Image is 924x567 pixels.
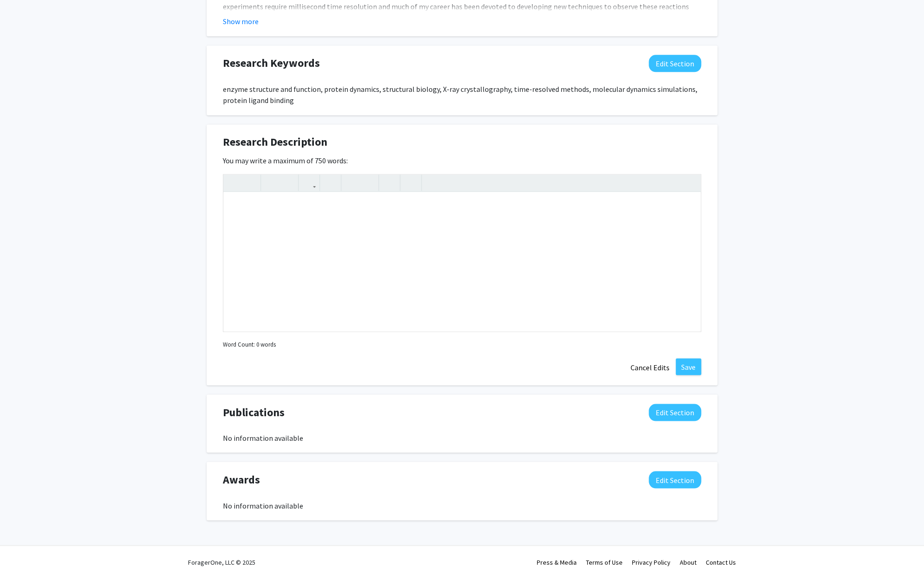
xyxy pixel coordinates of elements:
[242,174,258,191] button: Emphasis (Ctrl + I)
[676,358,701,375] button: Save
[680,558,696,566] a: About
[280,174,296,191] button: Subscript
[223,340,276,348] small: Word Count: 0 words
[360,174,376,191] button: Ordered list
[226,174,242,191] button: Strong (Ctrl + B)
[344,174,360,191] button: Unordered list
[322,174,338,191] button: Insert Image
[632,558,670,566] a: Privacy Policy
[223,500,701,511] div: No information available
[625,358,676,376] button: Cancel Edits
[403,174,419,191] button: Insert horizontal rule
[223,155,348,166] label: You may write a maximum of 750 words:
[263,174,280,191] button: Superscript
[537,558,577,566] a: Press & Media
[706,558,736,566] a: Contact Us
[682,174,698,191] button: Fullscreen
[649,471,701,488] button: Edit Awards
[649,404,701,421] button: Edit Publications
[381,174,397,191] button: Remove format
[223,432,701,443] div: No information available
[586,558,623,566] a: Terms of Use
[223,134,327,150] span: Research Description
[223,192,701,331] div: Note to users with screen readers: Please deactivate our accessibility plugin for this page as it...
[223,84,701,106] div: enzyme structure and function, protein dynamics, structural biology, X-ray crystallography, time-...
[649,55,701,72] button: Edit Research Keywords
[7,525,39,560] iframe: Chat
[301,174,317,191] button: Link
[223,404,285,420] span: Publications
[223,16,259,27] button: Show more
[223,55,320,71] span: Research Keywords
[223,471,260,488] span: Awards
